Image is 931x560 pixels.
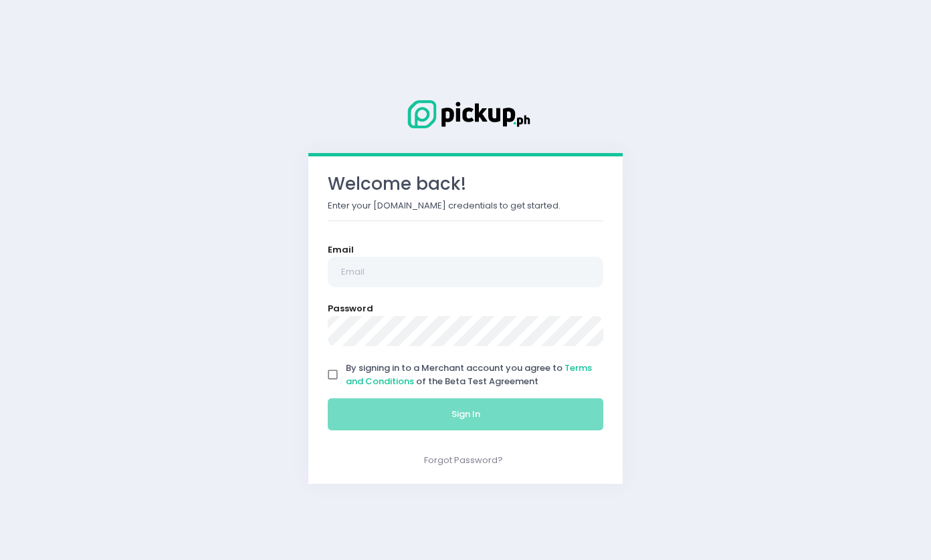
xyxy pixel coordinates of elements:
[346,362,592,388] span: By signing in to a Merchant account you agree to of the Beta Test Agreement
[328,398,603,430] button: Sign In
[328,174,603,194] h3: Welcome back!
[451,408,480,420] span: Sign In
[328,199,603,213] p: Enter your [DOMAIN_NAME] credentials to get started.
[346,362,592,388] a: Terms and Conditions
[328,257,603,287] input: Email
[399,98,532,131] img: Logo
[328,243,354,257] label: Email
[424,454,503,466] a: Forgot Password?
[328,302,373,315] label: Password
